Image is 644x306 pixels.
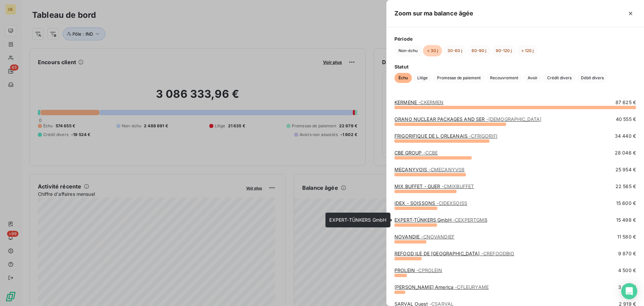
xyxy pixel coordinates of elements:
[618,250,636,257] span: 9 870 €
[615,183,636,190] span: 22 565 €
[394,150,438,156] a: CBE GROUP
[394,234,454,239] a: NOVANDIE
[433,73,485,83] button: Promesse de paiement
[394,9,474,18] h5: Zoom sur ma balance âgée
[618,267,636,274] span: 4 500 €
[394,63,636,70] span: Statut
[455,284,489,290] span: - CFLEURYAME
[442,183,474,189] span: - CMIXBUFFET
[436,200,467,206] span: - CIDEXSOISS
[616,200,636,207] span: 15 600 €
[394,116,542,122] a: ORANO NUCLEAR PACKAGES AND SER
[615,149,636,156] span: 28 046 €
[615,133,636,139] span: 34 440 €
[394,45,422,56] button: Non-échu
[394,99,443,105] a: KERMENE
[394,133,497,139] a: FRIGORIFIQUE DE L ORLEANAIS
[394,73,412,83] button: Échu
[418,99,443,105] span: - CKERMEN
[486,116,542,122] span: - [DEMOGRAPHIC_DATA]
[394,167,465,172] a: MECANYVOIS
[394,200,467,206] a: IDEX - SOISSONS
[468,45,490,56] button: 60-90 j
[394,217,487,223] a: EXPERT-TÜNKERS GmbH
[615,166,636,173] span: 25 954 €
[394,251,514,256] a: REFOOD ILE DE [GEOGRAPHIC_DATA]
[524,73,542,83] button: Avoir
[617,233,636,240] span: 11 580 €
[423,150,438,156] span: - CCBE
[429,167,465,172] span: - CMECANYV08
[517,45,538,56] button: > 120 j
[394,183,474,189] a: MIX BUFFET - GUER
[616,217,636,223] span: 15 498 €
[577,73,608,83] button: Débit divers
[394,35,636,42] span: Période
[443,45,466,56] button: 30-60 j
[453,217,487,223] span: - CEXPERTGMB
[621,283,637,299] div: Open Intercom Messenger
[394,267,442,273] a: PROLEIN
[469,133,497,139] span: - CFRIGORIFI
[481,251,515,256] span: - CREFOODBIO
[486,73,522,83] button: Recouvrement
[615,99,636,106] span: 87 625 €
[616,116,636,123] span: 40 555 €
[416,267,442,273] span: - CPROLEIN
[421,234,454,239] span: - CNOVANDIEF
[618,284,636,291] span: 3 905 €
[394,284,489,290] a: [PERSON_NAME] America
[543,73,576,83] button: Crédit divers
[329,217,386,223] span: EXPERT-TÜNKERS GmbH
[413,73,432,83] button: Litige
[492,45,516,56] button: 90-120 j
[423,45,442,56] button: < 30 j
